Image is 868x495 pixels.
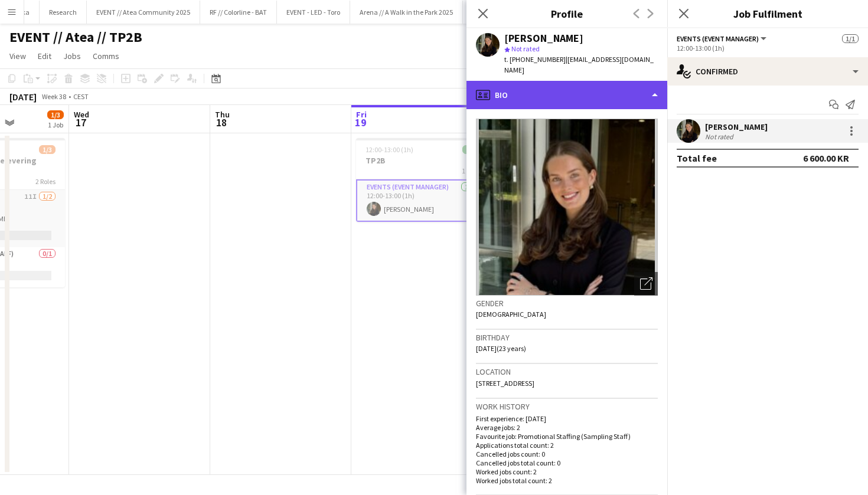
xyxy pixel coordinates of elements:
div: [DATE] [9,91,37,103]
span: [DEMOGRAPHIC_DATA] [476,310,546,319]
p: Favourite job: Promotional Staffing (Sampling Staff) [476,432,658,441]
div: Total fee [677,152,717,164]
h3: TP2B [356,155,488,166]
span: 1/3 [47,110,64,119]
span: [DATE] (23 years) [476,344,526,353]
button: Events (Event Manager) [677,34,768,43]
button: EVENT// DNB [463,1,521,24]
span: Edit [38,51,51,61]
span: 1/1 [462,145,479,154]
button: RF // Colorline - BAT [200,1,277,24]
img: Crew avatar or photo [476,119,658,296]
div: 12:00-13:00 (1h) [677,44,859,53]
button: Research [40,1,87,24]
div: 1 Job [48,120,63,129]
span: View [9,51,26,61]
span: | [EMAIL_ADDRESS][DOMAIN_NAME] [504,55,654,74]
div: CEST [73,92,89,101]
p: First experience: [DATE] [476,414,658,423]
h3: Gender [476,298,658,309]
p: Average jobs: 2 [476,423,658,432]
button: EVENT - LED - Toro [277,1,350,24]
div: Not rated [705,132,736,141]
p: Applications total count: 2 [476,441,658,450]
span: 18 [213,116,230,129]
span: 1/1 [842,34,859,43]
span: Jobs [63,51,81,61]
span: Thu [215,109,230,120]
a: View [5,48,31,64]
span: 19 [354,116,367,129]
a: Comms [88,48,124,64]
h3: Work history [476,401,658,412]
span: 2 Roles [35,177,56,186]
app-job-card: 12:00-13:00 (1h)1/1TP2B1 RoleEvents (Event Manager)1/112:00-13:00 (1h)[PERSON_NAME] [356,138,488,222]
p: Cancelled jobs count: 0 [476,450,658,458]
div: [PERSON_NAME] [504,33,583,44]
span: Fri [356,109,367,120]
span: [STREET_ADDRESS] [476,379,534,388]
app-card-role: Events (Event Manager)1/112:00-13:00 (1h)[PERSON_NAME] [356,179,488,222]
div: Bio [466,81,667,109]
h3: Location [476,366,658,377]
span: 1 Role [462,166,479,175]
button: EVENT // Atea Community 2025 [87,1,200,24]
span: t. [PHONE_NUMBER] [504,55,566,64]
button: Arena // A Walk in the Park 2025 [350,1,463,24]
h3: Profile [466,6,667,21]
p: Worked jobs total count: 2 [476,476,658,485]
span: 12:00-13:00 (1h) [366,145,413,154]
div: 6 600.00 KR [803,152,849,164]
span: 17 [72,116,89,129]
span: Wed [74,109,89,120]
span: Comms [93,51,119,61]
span: Not rated [511,44,540,53]
p: Worked jobs count: 2 [476,467,658,476]
a: Jobs [58,48,86,64]
p: Cancelled jobs total count: 0 [476,458,658,467]
span: Events (Event Manager) [677,34,759,43]
span: 1/3 [39,145,56,154]
div: Confirmed [667,57,868,86]
span: Week 38 [39,92,68,101]
div: Open photos pop-in [634,272,658,296]
h3: Birthday [476,332,658,343]
h1: EVENT // Atea // TP2B [9,28,142,46]
div: [PERSON_NAME] [705,122,768,132]
a: Edit [33,48,56,64]
h3: Job Fulfilment [667,6,868,21]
